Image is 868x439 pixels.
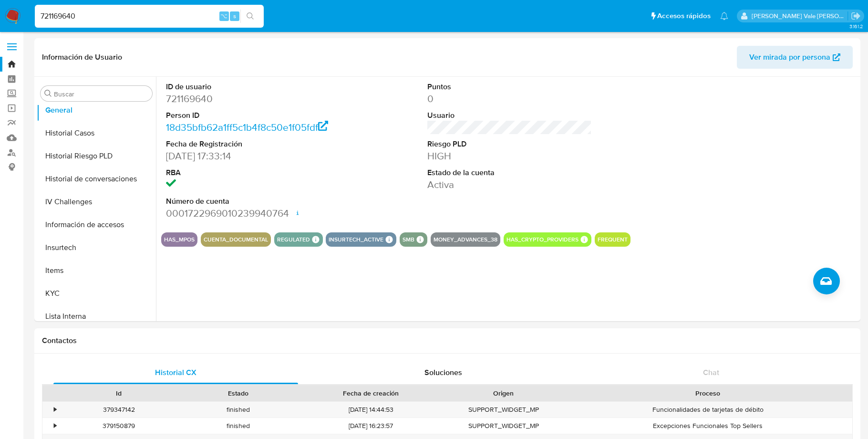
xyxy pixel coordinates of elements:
div: Proceso [570,388,846,398]
button: Items [37,259,156,282]
div: [DATE] 16:23:57 [298,418,444,434]
div: [DATE] 14:44:53 [298,402,444,418]
span: Accesos rápidos [657,11,711,21]
dt: Número de cuenta [166,196,331,207]
p: rene.vale@mercadolibre.com [752,11,848,21]
dd: 0 [427,92,592,105]
span: Ver mirada por persona [749,46,830,69]
span: Chat [703,367,719,378]
h1: Información de Usuario [42,52,122,62]
dt: Usuario [427,110,592,121]
span: Soluciones [424,367,462,378]
button: Historial de conversaciones [37,167,156,190]
div: SUPPORT_WIDGET_MP [444,418,563,434]
div: SUPPORT_WIDGET_MP [444,402,563,418]
a: Notificaciones [720,12,728,20]
div: • [54,421,56,430]
dd: Activa [427,178,592,191]
div: Funcionalidades de tarjetas de débito [563,402,852,418]
dt: Puntos [427,82,592,92]
dt: Fecha de Registración [166,139,331,149]
input: Buscar usuario o caso... [35,10,264,22]
dt: ID de usuario [166,82,331,92]
button: Buscar [44,90,52,97]
button: Historial Riesgo PLD [37,145,156,167]
button: search-icon [240,10,260,23]
a: 18d35bfb62a1ff5c1b4f8c50e1f05fdf [166,120,328,134]
div: Fecha de creación [305,388,437,398]
button: Historial Casos [37,122,156,145]
dd: 0001722969010239940764 [166,207,331,220]
div: finished [178,418,298,434]
div: Origen [451,388,557,398]
dt: Estado de la cuenta [427,167,592,178]
div: • [54,405,56,414]
input: Buscar [54,90,148,98]
button: IV Challenges [37,190,156,213]
a: Salir [851,11,861,21]
dt: RBA [166,167,331,178]
div: Id [66,388,172,398]
dd: HIGH [427,149,592,163]
dd: 721169640 [166,92,331,105]
h1: Contactos [42,336,853,345]
button: Insurtech [37,236,156,259]
span: Historial CX [155,367,196,378]
span: s [233,11,236,21]
span: ⌥ [220,11,227,21]
dt: Person ID [166,110,331,121]
button: Lista Interna [37,305,156,328]
button: General [37,99,156,122]
button: KYC [37,282,156,305]
div: Excepciones Funcionales Top Sellers [563,418,852,434]
div: finished [178,402,298,418]
button: Ver mirada por persona [737,46,853,69]
button: Información de accesos [37,213,156,236]
dd: [DATE] 17:33:14 [166,149,331,163]
div: 379150879 [59,418,178,434]
div: 379347142 [59,402,178,418]
dt: Riesgo PLD [427,139,592,149]
div: Estado [185,388,291,398]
